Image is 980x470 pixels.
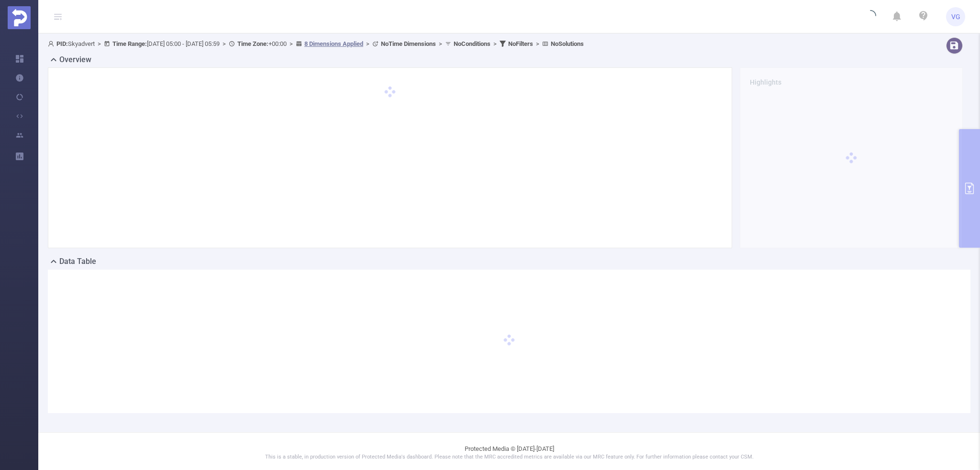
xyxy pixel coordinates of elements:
[220,40,229,47] span: >
[112,40,147,47] b: Time Range:
[59,54,91,66] h2: Overview
[454,40,490,47] b: No Conditions
[951,7,960,26] span: VG
[8,6,31,29] img: Protected Media
[95,40,104,47] span: >
[490,40,500,47] span: >
[287,40,296,47] span: >
[865,10,876,23] i: icon: loading
[48,41,56,47] i: icon: user
[436,40,445,47] span: >
[381,40,436,47] b: No Time Dimensions
[508,40,533,47] b: No Filters
[304,40,363,47] u: 8 Dimensions Applied
[533,40,542,47] span: >
[363,40,372,47] span: >
[62,453,956,461] p: This is a stable, in production version of Protected Media's dashboard. Please note that the MRC ...
[56,40,68,47] b: PID:
[59,256,96,267] h2: Data Table
[48,40,584,47] span: Skyadvert [DATE] 05:00 - [DATE] 05:59 +00:00
[237,40,268,47] b: Time Zone:
[551,40,584,47] b: No Solutions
